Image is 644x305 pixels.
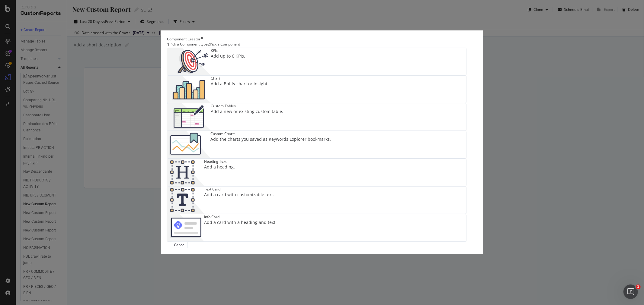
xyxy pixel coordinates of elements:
[204,219,277,225] div: Add a card with a heading and text.
[210,136,331,142] div: Add the charts you saved as Keywords Explorer bookmarks.
[208,42,210,47] div: 2
[204,214,277,219] div: Info Card
[167,131,210,158] img: Chdk0Fza.png
[210,131,331,136] div: Custom Charts
[623,285,638,299] iframe: Intercom live chat
[174,242,185,247] div: Cancel
[167,42,169,48] div: 1
[211,103,283,108] div: Custom Tables
[204,192,274,198] div: Add a card with customizable text.
[161,30,483,254] div: modal
[167,187,204,214] img: CIPqJSrR.png
[211,53,245,59] div: Add up to 6 KPIs.
[636,285,641,289] span: 1
[167,76,211,103] img: BHjNRGjj.png
[167,103,211,130] img: CzM_nd8v.png
[211,81,269,87] div: Add a Botify chart or insight.
[204,187,274,192] div: Text Card
[211,48,245,53] div: KPIs
[204,164,235,170] div: Add a heading.
[169,42,208,48] div: Pick a Component type
[167,214,204,241] img: 9fcGIRyhgxRLRpur6FCk681sBQ4rDmX99LnU5EkywwAAAAAElFTkSuQmCC
[211,76,269,81] div: Chart
[167,159,204,186] img: CtJ9-kHf.png
[204,159,235,164] div: Heading Text
[200,36,203,42] div: times
[172,242,187,248] button: Cancel
[167,48,211,75] img: __UUOcd1.png
[167,36,200,42] div: Component Creator
[210,42,240,48] div: Pick a Component
[211,108,283,115] div: Add a new or existing custom table.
